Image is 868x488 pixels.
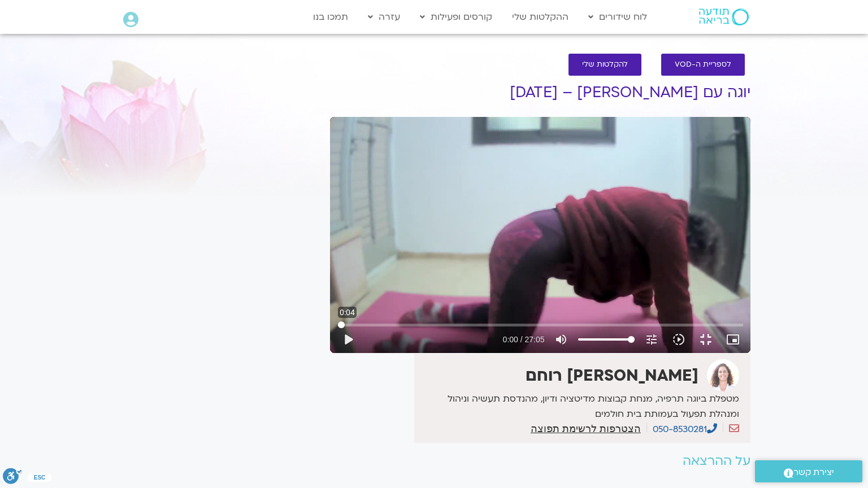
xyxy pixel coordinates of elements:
img: תודעה בריאה [699,8,749,25]
a: הצטרפות לרשימת תפוצה [531,424,641,434]
img: אורנה סמלסון רוחם [707,359,739,391]
a: יצירת קשר [755,460,862,482]
span: לספריית ה-VOD [675,60,731,69]
h2: על ההרצאה [330,454,750,468]
a: תמכו בנו [307,6,354,28]
span: להקלטות שלי [582,60,628,69]
a: לוח שידורים [583,6,653,28]
a: לספריית ה-VOD [661,54,745,76]
h1: יוגה עם [PERSON_NAME] – [DATE] [330,84,750,101]
a: קורסים ופעילות [414,6,498,28]
a: עזרה [362,6,406,28]
p: מטפלת ביוגה תרפיה, מנחת קבוצות מדיטציה ודיון, מהנדסת תעשיה וניהול ומנהלת תפעול בעמותת בית חולמים [417,391,739,422]
a: 050-8530281 [653,423,717,435]
a: ההקלטות שלי [506,6,574,28]
a: להקלטות שלי [568,54,641,76]
span: יצירת קשר [793,465,834,480]
strong: [PERSON_NAME] רוחם [526,365,698,386]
